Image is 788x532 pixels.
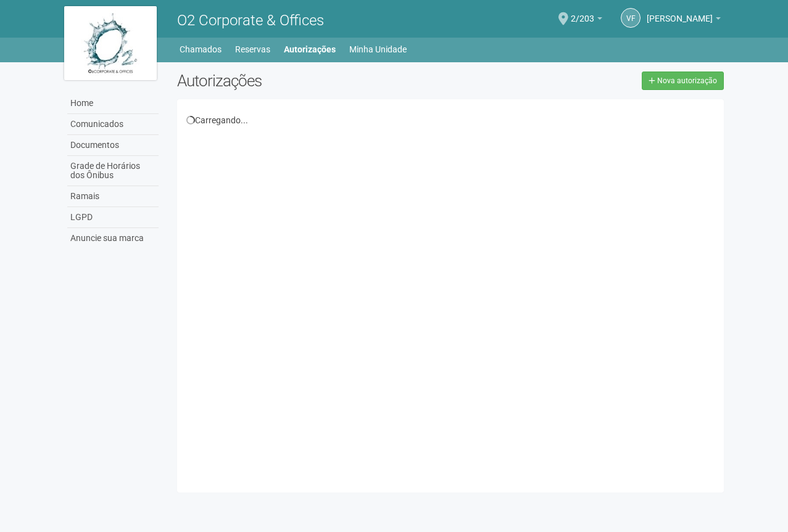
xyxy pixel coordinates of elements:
a: Reservas [235,41,270,58]
span: 2/203 [571,2,594,23]
a: LGPD [67,207,159,228]
h2: Autorizações [177,72,441,90]
a: 2/203 [571,15,602,25]
span: O2 Corporate & Offices [177,12,324,29]
span: Nova autorização [657,76,717,85]
a: Ramais [67,186,159,207]
span: Vivian Félix [647,2,713,23]
div: Carregando... [186,115,715,126]
a: Chamados [180,41,222,58]
a: Anuncie sua marca [67,228,159,248]
a: Documentos [67,135,159,156]
a: [PERSON_NAME] [647,15,721,25]
a: Minha Unidade [349,41,407,58]
img: logo.jpg [64,6,157,80]
a: Home [67,93,159,114]
a: Comunicados [67,114,159,135]
a: Nova autorização [642,72,724,90]
a: Grade de Horários dos Ônibus [67,156,159,186]
a: Autorizações [284,41,336,58]
a: VF [621,8,641,28]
